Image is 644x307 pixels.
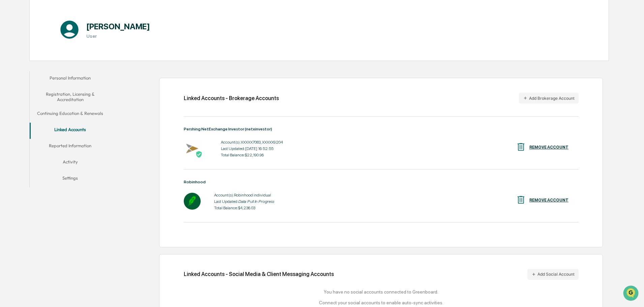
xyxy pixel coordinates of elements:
[196,151,202,158] img: Active
[30,71,111,87] button: Personal Information
[115,54,123,62] button: Start new chat
[46,82,86,94] a: 🗄️Attestations
[214,199,274,204] div: Last Updated:
[529,145,568,150] div: REMOVE ACCOUNT
[221,146,283,151] div: Last Updated: [DATE] 16:52:55
[30,123,111,139] button: Linked Accounts
[527,269,579,280] button: Add Social Account
[30,155,111,171] button: Activity
[4,95,45,107] a: 🔎Data Lookup
[4,82,46,94] a: 🖐️Preclearance
[30,171,111,187] button: Settings
[23,58,85,64] div: We're available if you need us!
[7,14,123,25] p: How can we help?
[30,87,111,106] button: Registration, Licensing & Accreditation
[23,52,111,58] div: Start new chat
[516,142,526,152] img: REMOVE ACCOUNT
[7,98,12,104] div: 🔎
[214,193,274,197] div: Account(s): Robinhood individual
[30,139,111,155] button: Reported Information
[221,153,283,157] div: Total Balance: $22,190.96
[49,86,54,91] div: 🗄️
[221,140,283,145] div: Account(s): XXXXX7083, XXXXX9204
[184,127,579,131] div: Pershing NetExchange Investor (netxinvestor)
[7,86,12,91] div: 🖐️
[67,114,82,119] span: Pylon
[13,98,42,104] span: Data Lookup
[30,106,111,123] button: Continuing Education & Renewals
[238,199,274,204] i: Data Pull In Progress
[184,180,579,184] div: Robinhood
[56,85,84,92] span: Attestations
[529,198,568,203] div: REMOVE ACCOUNT
[48,114,82,119] a: Powered byPylon
[184,289,579,305] div: You have no social accounts connected to Greenboard. Connect your social accounts to enable auto-...
[86,22,150,31] h1: [PERSON_NAME]
[184,95,279,101] div: Linked Accounts - Brokerage Accounts
[13,85,43,92] span: Preclearance
[184,140,201,157] img: Pershing NetExchange Investor (netxinvestor) - Active
[184,193,201,210] img: Robinhood - Data Pull In Progress
[516,195,526,205] img: REMOVE ACCOUNT
[184,269,579,280] div: Linked Accounts - Social Media & Client Messaging Accounts
[622,285,641,303] iframe: Open customer support
[519,93,579,103] button: Add Brokerage Account
[7,52,19,64] img: 1746055101610-c473b297-6a78-478c-a979-82029cc54cd1
[214,206,274,210] div: Total Balance: $4,236.03
[86,33,150,39] h3: User
[30,71,111,187] div: secondary tabs example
